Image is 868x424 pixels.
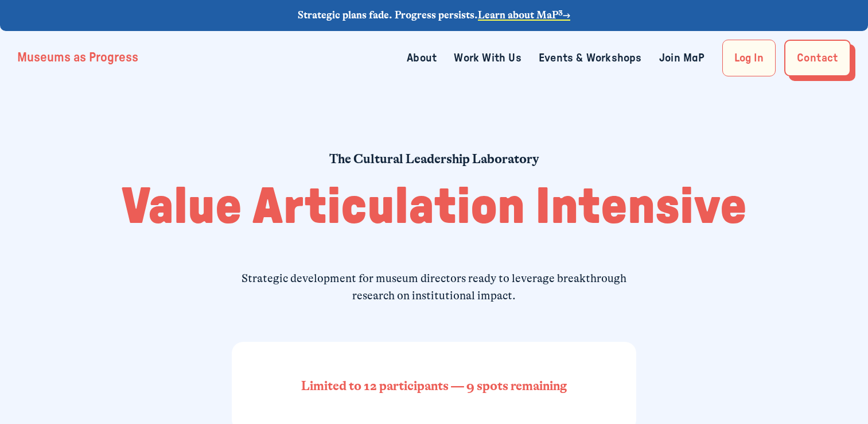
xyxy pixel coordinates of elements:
[454,49,521,67] a: Work With Us
[26,150,842,168] p: The Cultural Leadership Laboratory
[478,9,570,21] a: Learn about MaP³→
[722,40,776,76] a: Log In
[26,180,842,234] h1: Value Articulation Intensive
[659,49,705,67] a: Join MaP
[539,49,642,67] a: Events & Workshops
[407,49,437,67] a: About
[784,40,851,76] a: Contact
[17,51,138,64] a: Museums as Progress
[256,377,612,395] p: Limited to 12 participants — 9 spots remaining
[232,270,637,304] p: Strategic development for museum directors ready to leverage breakthrough research on institution...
